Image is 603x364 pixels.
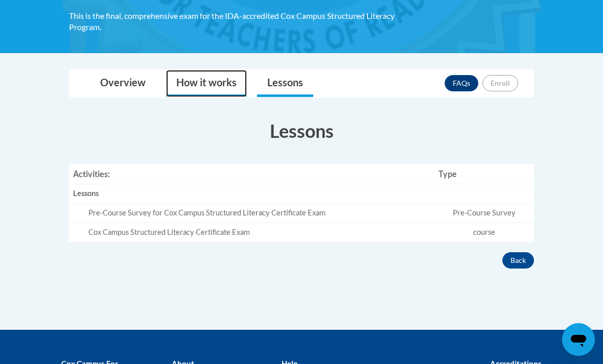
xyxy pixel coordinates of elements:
[257,70,313,97] a: Lessons
[502,252,534,269] button: Back
[69,10,422,33] div: This is the final, comprehensive exam for the IDA-accredited Cox Campus Structured Literacy Program.
[434,204,534,223] td: Pre-Course Survey
[90,70,156,97] a: Overview
[166,70,247,97] a: How it works
[73,188,430,199] div: Lessons
[482,75,518,91] button: Enroll
[434,223,534,242] td: course
[69,164,434,184] th: Activities:
[88,227,430,238] div: Cox Campus Structured Literacy Certificate Exam
[562,323,595,356] iframe: Button to launch messaging window
[434,164,534,184] th: Type
[69,118,534,143] h3: Lessons
[88,208,430,219] div: Pre-Course Survey for Cox Campus Structured Literacy Certificate Exam
[445,75,478,91] a: FAQs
